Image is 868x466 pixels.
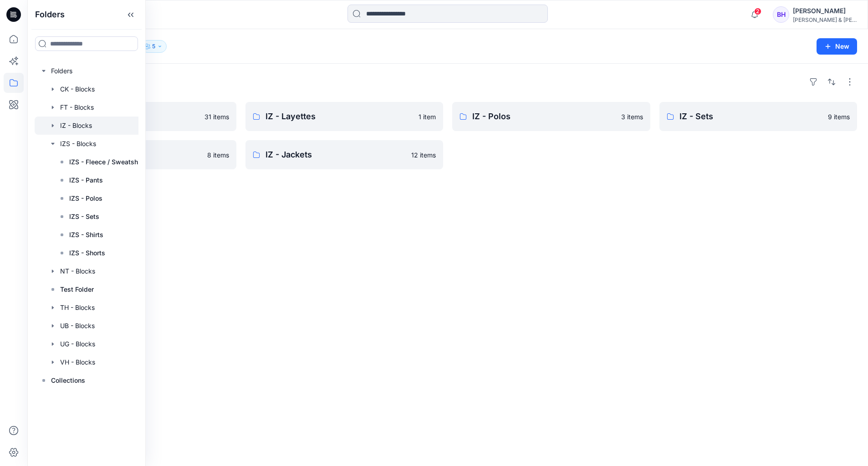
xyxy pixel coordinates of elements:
p: IZS - Shorts [69,248,105,258]
p: 5 [152,41,155,51]
div: [PERSON_NAME] [793,5,857,16]
a: IZ - Layettes1 item [245,102,444,131]
div: [PERSON_NAME] & [PERSON_NAME] [793,16,857,23]
p: 1 item [419,112,436,122]
div: BH [773,6,789,23]
a: IZ - Polos3 items [452,102,650,131]
p: 8 items [207,150,229,160]
p: IZS - Sets [69,211,99,222]
span: 2 [754,8,761,15]
p: IZ - Layettes [266,110,414,123]
p: IZS - Polos [69,193,102,204]
button: 5 [141,40,167,53]
p: IZS - Shirts [69,229,103,240]
p: Test Folder [60,284,94,295]
p: 12 items [411,150,436,160]
p: 31 items [204,112,229,122]
p: IZ - Sets [679,110,823,123]
button: New [817,38,857,55]
p: IZS - Fleece / Sweatshirts [69,157,148,167]
a: IZ - Jackets12 items [245,140,444,169]
a: IZ - Sets9 items [659,102,858,131]
p: IZ - Polos [472,110,616,123]
p: 3 items [621,112,643,122]
p: IZS - Pants [69,175,103,186]
p: 9 items [828,112,850,122]
p: Collections [51,375,85,386]
p: IZ - Jackets [266,148,406,161]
